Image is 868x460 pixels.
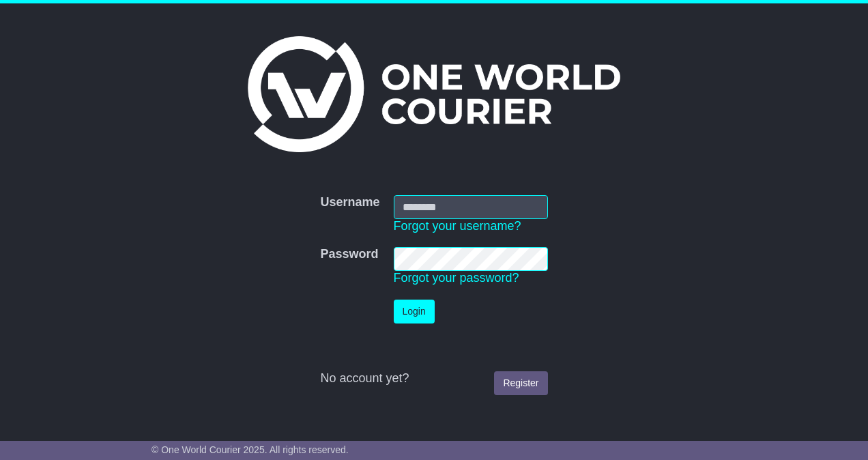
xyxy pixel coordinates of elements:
[394,300,435,324] button: Login
[151,444,349,455] span: © One World Courier 2025. All rights reserved.
[320,247,378,262] label: Password
[320,371,547,386] div: No account yet?
[394,219,521,233] a: Forgot your username?
[394,271,519,285] a: Forgot your password?
[320,195,379,210] label: Username
[494,371,547,395] a: Register
[248,36,620,152] img: One World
